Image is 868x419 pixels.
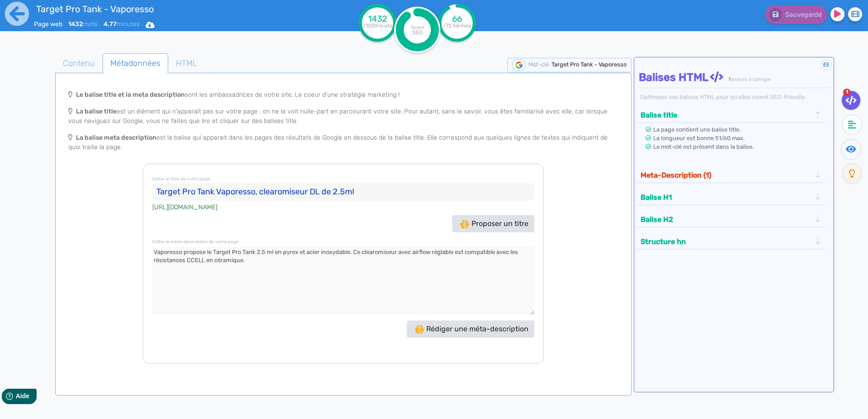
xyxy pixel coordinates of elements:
input: Le titre de votre contenu [152,183,534,201]
span: Proposer un titre [460,219,528,228]
b: 1432 [68,20,83,28]
span: Aide [46,7,60,14]
span: Target Pro Tank - Vaporesso [552,61,627,68]
span: mots [68,20,98,28]
small: Editer la meta-description de votre page [152,239,239,245]
button: Sauvegardé [765,5,827,24]
button: Structure hn [638,234,814,249]
button: Proposer un titre [452,215,534,232]
p: est la balise qui apparait dans les pages des résultats de Google en dessous de la balise title. ... [68,133,618,152]
button: Balise H1 [638,190,814,205]
span: 1 [843,89,850,96]
span: La longueur est bonne 51/60 max. [653,135,745,141]
b: La balise meta description [76,134,156,141]
button: Rédiger une méta-description [407,320,534,338]
a: Métadonnées [103,53,168,74]
button: Balise title [638,108,814,122]
tspan: 66 [452,14,462,24]
b: Le balise title et la meta description [76,91,185,99]
div: Balise H1 [638,190,824,205]
p: sont les ambassadrices de votre site, Le coeur d'une stratégie marketing ! [68,90,618,99]
b: La balise title [76,108,117,115]
div: Balise H2 [638,212,824,227]
tspan: SEO [412,29,423,36]
tspan: 1432 [368,14,387,24]
p: est un élément qui n'apparaît pas sur votre page : on ne la voit nulle-part en parcourant votre s... [68,107,618,126]
button: Balise H2 [638,212,814,227]
span: HTML [169,51,204,75]
span: erreurs à corriger [731,76,771,82]
div: Balise title [638,108,824,122]
small: Editer le titre de votre page [152,176,210,182]
span: Le mot-clé est présent dans la balise. [653,143,754,150]
input: title [34,2,294,16]
a: Contenu [55,53,103,74]
span: Mot-clé : [528,61,552,68]
span: Rédiger une méta-description [415,325,528,333]
div: Optimisez vos balises HTML pour qu’elles soient SEO-friendly. [639,93,832,101]
img: google-serp-logo.png [512,59,526,71]
h4: Balises HTML [639,71,832,84]
cite: [URL][DOMAIN_NAME] [152,202,217,212]
span: Page web [34,20,62,28]
tspan: /72 termes [443,23,472,29]
div: Meta-Description (1) [638,168,824,183]
span: 1 [728,76,731,82]
span: Métadonnées [103,51,168,75]
span: Contenu [56,51,102,75]
b: 4.77 [104,20,117,28]
button: Meta-Description (1) [638,168,814,183]
span: minutes [104,20,140,28]
a: HTML [168,53,205,74]
tspan: Score [411,24,424,30]
span: Sauvegardé [785,11,822,19]
div: Structure hn [638,234,824,249]
tspan: /1059 mots [363,23,392,29]
span: La page contient une balise title. [653,126,741,133]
